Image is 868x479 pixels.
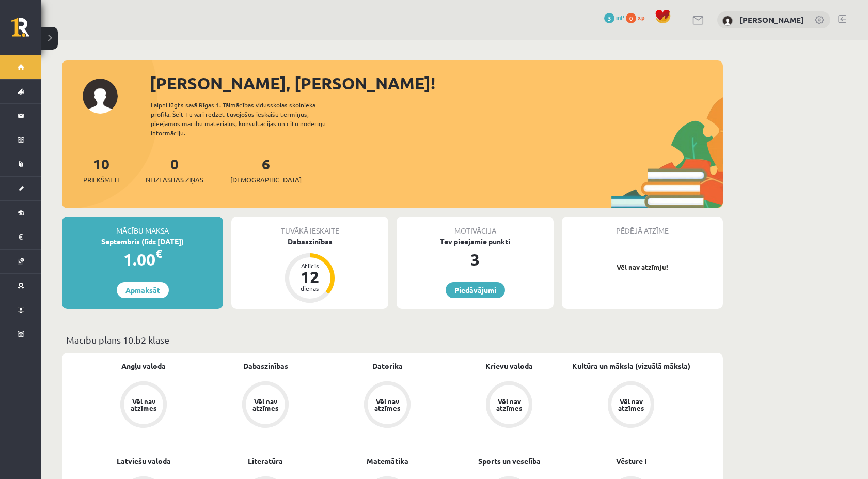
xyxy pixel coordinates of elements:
[616,13,624,21] span: mP
[373,398,402,411] div: Vēl nav atzīmes
[243,361,288,372] a: Dabaszinības
[150,71,723,96] div: [PERSON_NAME], [PERSON_NAME]!
[446,282,505,298] a: Piedāvājumi
[146,175,203,185] span: Neizlasītās ziņas
[231,236,388,247] div: Dabaszinības
[604,13,624,21] a: 3 mP
[448,381,570,430] a: Vēl nav atzīmes
[146,154,203,185] a: 0Neizlasītās ziņas
[83,154,119,185] a: 10Priekšmeti
[151,100,344,137] div: Laipni lūgts savā Rīgas 1. Tālmācības vidusskolas skolnieka profilā. Šeit Tu vari redzēt tuvojošo...
[231,236,388,304] a: Dabaszinības Atlicis 12 dienas
[326,381,448,430] a: Vēl nav atzīmes
[83,175,119,185] span: Priekšmeti
[294,269,325,285] div: 12
[367,456,408,467] a: Matemātika
[117,282,169,298] a: Apmaksāt
[231,217,388,236] div: Tuvākā ieskaite
[617,398,645,411] div: Vēl nav atzīmes
[62,217,223,236] div: Mācību maksa
[616,456,646,467] a: Vēsture I
[62,236,223,247] div: Septembris (līdz [DATE])
[739,14,804,25] a: [PERSON_NAME]
[11,18,41,44] a: Rīgas 1. Tālmācības vidusskola
[495,398,524,411] div: Vēl nav atzīmes
[722,16,733,26] img: Aleksandrs Poļakovs
[572,361,690,372] a: Kultūra un māksla (vizuālā māksla)
[155,246,162,261] span: €
[485,361,533,372] a: Krievu valoda
[117,456,171,467] a: Latviešu valoda
[204,381,326,430] a: Vēl nav atzīmes
[121,361,166,372] a: Angļu valoda
[251,398,280,411] div: Vēl nav atzīmes
[397,217,554,236] div: Motivācija
[570,381,692,430] a: Vēl nav atzīmes
[294,262,325,269] div: Atlicis
[83,381,204,430] a: Vēl nav atzīmes
[294,285,325,291] div: dienas
[397,247,554,272] div: 3
[248,456,283,467] a: Literatūra
[62,247,223,272] div: 1.00
[604,13,614,23] span: 3
[129,398,158,411] div: Vēl nav atzīmes
[230,175,302,185] span: [DEMOGRAPHIC_DATA]
[372,361,403,372] a: Datorika
[66,333,719,347] p: Mācību plāns 10.b2 klase
[230,154,302,185] a: 6[DEMOGRAPHIC_DATA]
[626,13,636,23] span: 0
[626,13,650,21] a: 0 xp
[638,13,644,21] span: xp
[478,456,541,467] a: Sports un veselība
[567,262,718,272] p: Vēl nav atzīmju!
[397,236,554,247] div: Tev pieejamie punkti
[562,217,723,236] div: Pēdējā atzīme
